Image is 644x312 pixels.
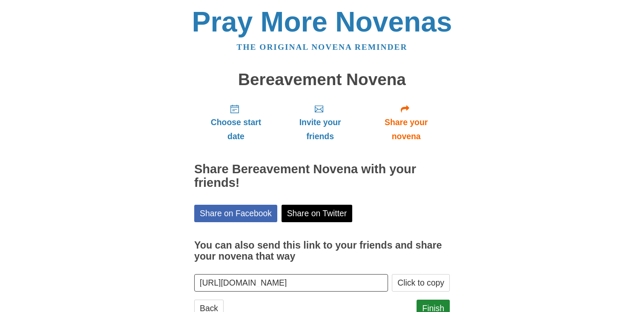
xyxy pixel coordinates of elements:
[371,115,441,143] span: Share your novena
[392,274,450,292] button: Click to copy
[194,97,278,148] a: Choose start date
[194,71,450,89] h1: Bereavement Novena
[362,97,450,148] a: Share your novena
[203,115,269,143] span: Choose start date
[286,115,354,143] span: Invite your friends
[192,6,452,37] a: Pray More Novenas
[278,97,362,148] a: Invite your friends
[282,205,353,222] a: Share on Twitter
[194,163,450,190] h2: Share Bereavement Novena with your friends!
[237,43,408,52] a: The original novena reminder
[194,205,277,222] a: Share on Facebook
[194,240,450,262] h3: You can also send this link to your friends and share your novena that way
